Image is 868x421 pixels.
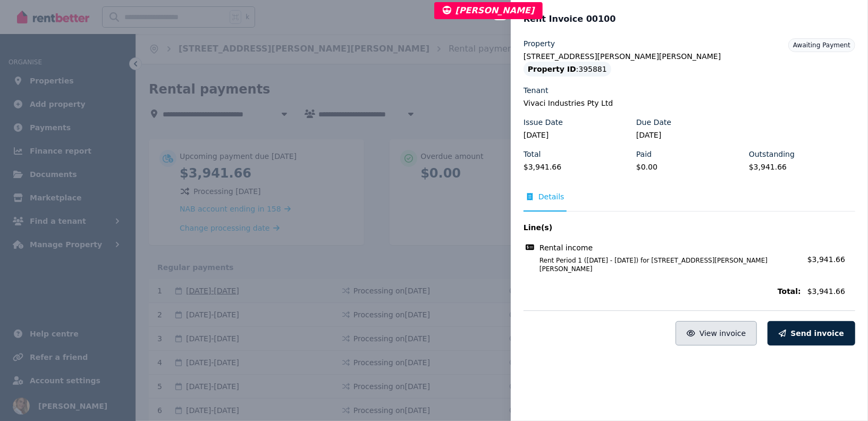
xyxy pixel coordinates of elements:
[807,286,855,297] span: $3,941.66
[700,329,746,338] span: View invoice
[524,51,855,62] legend: [STREET_ADDRESS][PERSON_NAME][PERSON_NAME]
[524,162,630,172] legend: $3,941.66
[793,41,850,49] span: Awaiting Payment
[524,38,555,49] label: Property
[524,191,855,212] nav: Tabs
[538,191,564,202] span: Details
[524,149,541,159] label: Total
[524,13,616,26] span: Rent Invoice 00100
[636,162,743,172] legend: $0.00
[527,256,801,273] span: Rent Period 1 ([DATE] - [DATE]) for [STREET_ADDRESS][PERSON_NAME][PERSON_NAME]
[528,64,576,74] span: Property ID
[676,321,757,346] button: View invoice
[807,255,845,264] span: $3,941.66
[768,321,855,346] button: Send invoice
[524,62,611,77] div: : 395881
[636,130,743,140] legend: [DATE]
[636,117,671,128] label: Due Date
[524,85,549,96] label: Tenant
[524,130,630,140] legend: [DATE]
[524,98,855,108] legend: Vivaci Industries Pty Ltd
[749,149,795,159] label: Outstanding
[540,242,593,253] span: Rental income
[524,117,563,128] label: Issue Date
[524,222,801,233] span: Line(s)
[524,286,801,297] span: Total:
[636,149,652,159] label: Paid
[749,162,855,172] legend: $3,941.66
